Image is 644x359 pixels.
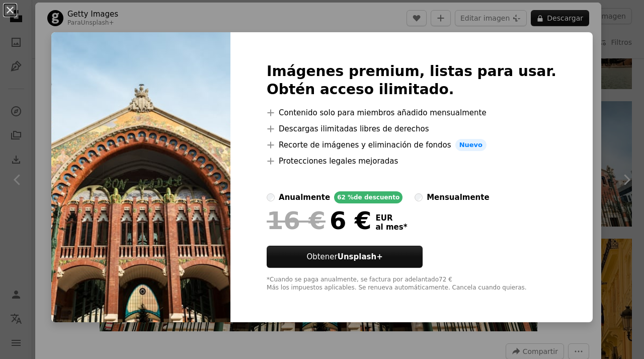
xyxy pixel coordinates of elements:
li: Descargas ilimitadas libres de derechos [267,123,556,135]
strong: Unsplash+ [338,252,383,261]
div: *Cuando se paga anualmente, se factura por adelantado 72 € Más los impuestos aplicables. Se renue... [267,276,556,292]
li: Contenido solo para miembros añadido mensualmente [267,107,556,119]
div: mensualmente [427,191,489,203]
span: 16 € [267,207,326,234]
span: EUR [375,213,407,223]
img: premium_photo-1697730452875-48896dd01667 [51,32,230,322]
span: al mes * [375,223,407,232]
h2: Imágenes premium, listas para usar. Obtén acceso ilimitado. [267,62,556,99]
span: Nuevo [455,139,487,151]
input: anualmente62 %de descuento [267,193,275,201]
div: anualmente [279,191,330,203]
button: ObtenerUnsplash+ [267,246,423,268]
div: 62 % de descuento [334,191,403,203]
div: 6 € [267,207,371,234]
li: Protecciones legales mejoradas [267,155,556,167]
input: mensualmente [415,193,423,201]
li: Recorte de imágenes y eliminación de fondos [267,139,556,151]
